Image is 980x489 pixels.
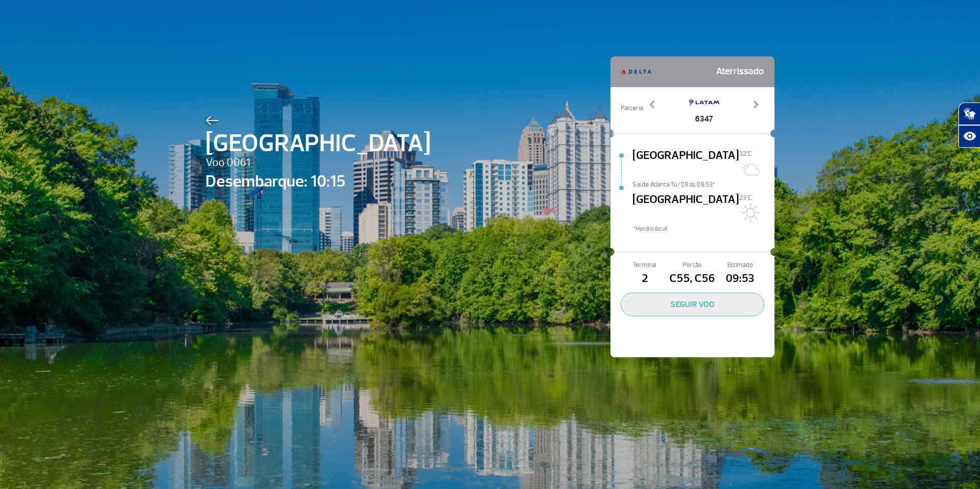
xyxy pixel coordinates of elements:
span: 2 [621,270,668,288]
span: Parceria: [621,104,644,113]
span: 32°C [739,150,752,158]
span: Portão [668,260,716,270]
img: Sol [739,202,760,223]
span: [GEOGRAPHIC_DATA] [632,191,739,224]
span: 6347 [689,113,720,125]
img: Sol com muitas nuvens [739,158,760,179]
span: Desembarque: 10:15 [206,169,431,194]
span: [GEOGRAPHIC_DATA] [206,125,431,162]
span: *Horáro local [632,224,774,234]
button: SEGUIR VOO [621,293,764,316]
span: Voo 0061 [206,154,431,172]
div: Plugin de acessibilidade da Hand Talk. [958,103,980,148]
span: 09:53 [717,270,764,288]
span: Aterrissado [716,62,764,82]
button: Abrir tradutor de língua de sinais. [958,103,980,125]
span: Sai de Atlanta Tu/09 às 09:53* [632,180,774,187]
span: Estimado [717,260,764,270]
span: [GEOGRAPHIC_DATA] [632,147,739,180]
span: 23°C [739,194,752,202]
span: C55, C56 [668,270,716,288]
button: Abrir recursos assistivos. [958,125,980,148]
span: Terminal [621,260,668,270]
